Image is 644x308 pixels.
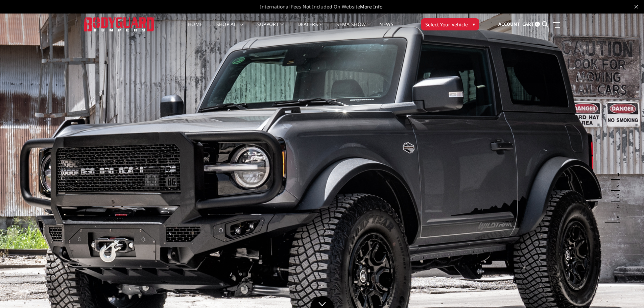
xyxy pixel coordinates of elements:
span: Cart [522,21,534,27]
span: Select Your Vehicle [425,21,468,28]
button: 1 of 5 [613,169,620,180]
button: 3 of 5 [613,191,620,202]
a: Dealers [297,22,323,35]
a: Cart 0 [522,15,540,33]
button: 5 of 5 [613,212,620,223]
span: ▾ [473,21,475,28]
span: Account [498,21,520,27]
a: More Info [360,3,382,10]
a: Click to Down [310,296,334,308]
a: shop all [216,22,244,35]
a: Account [498,15,520,33]
a: Home [188,22,202,35]
button: 2 of 5 [613,180,620,191]
iframe: Chat Widget [610,276,644,308]
img: BODYGUARD BUMPERS [84,17,155,31]
a: SEMA Show [336,22,366,35]
a: Support [257,22,284,35]
button: Select Your Vehicle [421,18,479,30]
button: 4 of 5 [613,202,620,212]
span: 0 [535,22,540,27]
a: News [379,22,393,35]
